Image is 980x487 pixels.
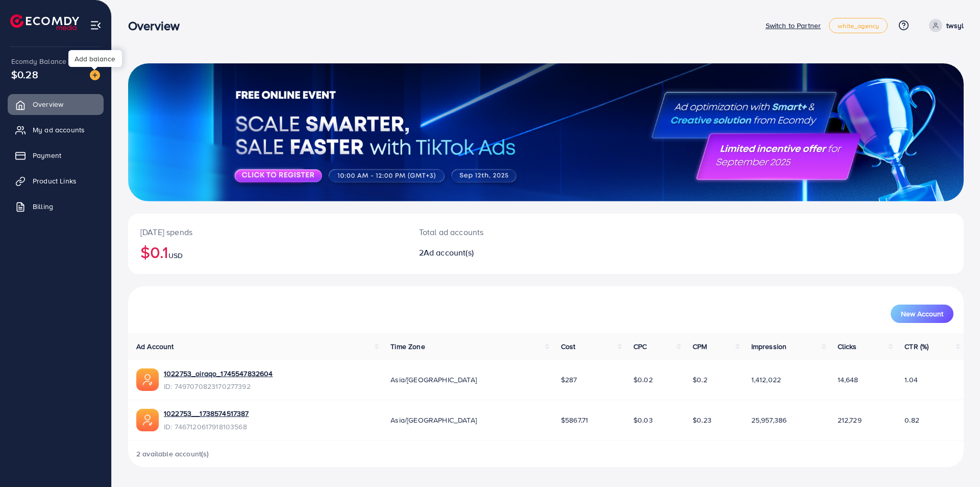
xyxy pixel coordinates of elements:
span: Billing [33,201,53,212]
p: Switch to Partner [766,19,821,32]
span: 2 available account(s) [136,449,209,459]
span: Time Zone [390,341,425,352]
span: 1.04 [904,375,918,385]
a: Payment [8,145,104,166]
span: CPM [693,341,707,352]
span: Clicks [838,341,857,352]
span: Asia/[GEOGRAPHIC_DATA] [390,375,477,385]
img: ic-ads-acc.e4c84228.svg [136,409,159,431]
a: Product Links [8,171,104,191]
span: 25,957,386 [751,415,787,425]
a: 1022753__1738574517387 [164,408,249,419]
span: 212,729 [838,415,862,425]
span: $0.23 [693,415,712,425]
span: Asia/[GEOGRAPHIC_DATA] [390,415,477,425]
span: Overview [33,99,63,109]
span: $0.2 [693,375,707,385]
span: $0.28 [11,67,38,82]
span: Cost [561,341,576,352]
span: 14,648 [838,375,859,385]
a: Billing [8,196,104,217]
span: $287 [561,375,577,385]
a: My ad accounts [8,120,104,140]
div: Add balance [68,50,122,67]
img: image [90,70,100,80]
p: [DATE] spends [140,226,395,238]
span: CPC [633,341,647,352]
iframe: Chat [937,441,972,479]
h3: Overview [128,18,188,33]
p: Total ad accounts [419,226,603,238]
img: logo [10,14,79,30]
span: ID: 7467120617918103568 [164,422,249,432]
button: New Account [891,305,953,323]
span: My ad accounts [33,125,85,135]
span: 1,412,022 [751,375,781,385]
span: Impression [751,341,787,352]
span: Ad account(s) [424,247,474,258]
a: 1022753_oiraqo_1745547832604 [164,368,273,379]
span: USD [168,250,183,261]
span: white_agency [838,22,879,29]
h2: $0.1 [140,242,395,262]
h2: 2 [419,248,603,258]
span: CTR (%) [904,341,928,352]
span: Payment [33,150,61,160]
span: ID: 7497070823170277392 [164,381,273,391]
span: $5867.71 [561,415,588,425]
a: Overview [8,94,104,114]
span: Product Links [33,176,77,186]
p: twsyl [946,19,964,32]
span: $0.02 [633,375,653,385]
span: Ecomdy Balance [11,56,66,66]
img: ic-ads-acc.e4c84228.svg [136,368,159,391]
span: Ad Account [136,341,174,352]
a: twsyl [925,19,964,32]
img: menu [90,19,102,31]
span: 0.82 [904,415,919,425]
a: white_agency [829,18,888,33]
span: New Account [901,310,943,317]
span: $0.03 [633,415,653,425]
